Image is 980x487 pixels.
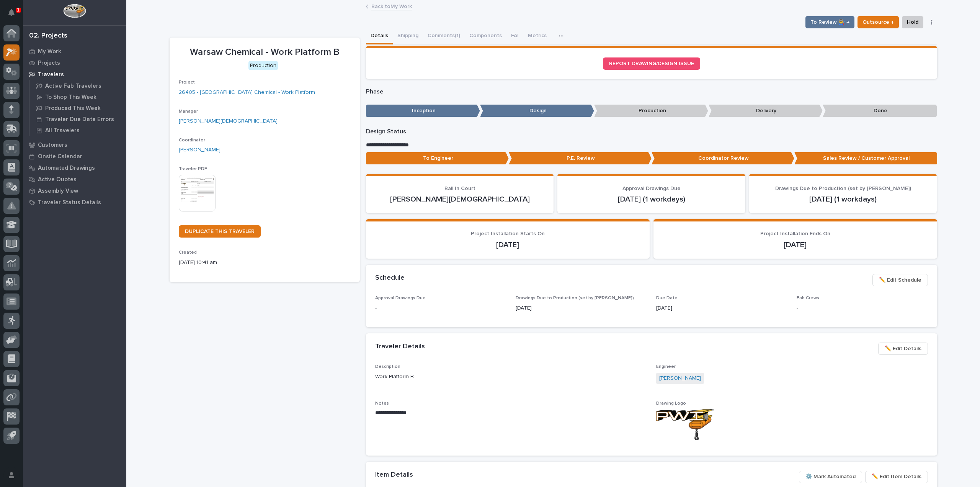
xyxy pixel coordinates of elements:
[907,18,918,27] span: Hold
[393,28,423,44] button: Shipping
[38,60,60,67] p: Projects
[805,472,856,481] span: ⚙️ Mark Automated
[366,88,937,95] p: Phase
[659,374,701,382] a: [PERSON_NAME]
[179,167,207,171] span: Traveler PDF
[45,94,96,101] p: To Shop This Week
[656,296,678,300] span: Due Date
[516,304,647,312] p: [DATE]
[248,61,278,71] div: Production
[23,151,126,162] a: Onsite Calendar
[29,32,67,40] div: 02. Projects
[465,28,506,44] button: Components
[179,138,205,143] span: Coordinator
[423,28,465,44] button: Comments (1)
[375,274,405,282] h2: Schedule
[45,83,101,90] p: Active Fab Travelers
[885,344,921,353] span: ✏️ Edit Details
[656,304,787,312] p: [DATE]
[17,7,20,13] p: 1
[656,364,676,369] span: Engineer
[366,28,393,44] button: Details
[38,199,101,206] p: Traveler Status Details
[179,117,278,125] a: [PERSON_NAME][DEMOGRAPHIC_DATA]
[23,162,126,174] a: Automated Drawings
[862,18,894,27] span: Outsource ↑
[45,116,114,123] p: Traveler Due Date Errors
[375,240,640,249] p: [DATE]
[179,89,315,97] a: 26405 - [GEOGRAPHIC_DATA] Chemical - Work Platform
[902,16,923,28] button: Hold
[375,471,413,479] h2: Item Details
[23,57,126,69] a: Projects
[38,188,78,195] p: Assembly View
[38,71,64,78] p: Travelers
[23,185,126,197] a: Assembly View
[857,16,899,28] button: Outsource ↑
[375,343,425,351] h2: Traveler Details
[29,92,126,102] a: To Shop This Week
[656,401,686,406] span: Drawing Logo
[810,18,849,27] span: To Review 👨‍🏭 →
[375,304,506,312] p: -
[23,174,126,185] a: Active Quotes
[38,142,67,149] p: Customers
[371,2,412,10] a: Back toMy Work
[29,114,126,125] a: Traveler Due Date Errors
[366,128,937,135] p: Design Status
[38,48,61,55] p: My Work
[523,28,551,44] button: Metrics
[10,9,20,21] div: Notifications1
[775,186,911,191] span: Drawings Due to Production (set by [PERSON_NAME])
[509,152,652,165] p: P.E. Review
[45,127,80,134] p: All Travelers
[179,80,195,85] span: Project
[23,197,126,208] a: Traveler Status Details
[805,16,854,28] button: To Review 👨‍🏭 →
[63,4,86,18] img: Workspace Logo
[29,80,126,91] a: Active Fab Travelers
[709,105,823,117] p: Delivery
[797,296,819,300] span: Fab Crews
[23,46,126,57] a: My Work
[794,152,937,165] p: Sales Review / Customer Approval
[872,274,928,286] button: ✏️ Edit Schedule
[179,47,351,58] p: Warsaw Chemical - Work Platform B
[179,225,261,238] a: DUPLICATE THIS TRAVELER
[823,105,937,117] p: Done
[872,472,921,481] span: ✏️ Edit Item Details
[758,195,928,204] p: [DATE] (1 workdays)
[375,401,389,406] span: Notes
[663,240,928,249] p: [DATE]
[375,373,647,381] p: Work Platform B
[29,103,126,113] a: Produced This Week
[594,105,708,117] p: Production
[179,259,351,267] p: [DATE] 10:41 am
[656,409,714,440] img: QtXwC5NLtT6eUp3g6ZWkK0h2bRXiZfoTvw2XstcDoQ0
[45,105,101,112] p: Produced This Week
[444,186,475,191] span: Ball In Court
[506,28,523,44] button: FAI
[609,61,694,66] span: REPORT DRAWING/DESIGN ISSUE
[879,275,921,285] span: ✏️ Edit Schedule
[652,152,794,165] p: Coordinator Review
[179,250,197,255] span: Created
[179,146,220,154] a: [PERSON_NAME]
[375,296,426,300] span: Approval Drawings Due
[375,195,545,204] p: [PERSON_NAME][DEMOGRAPHIC_DATA]
[375,364,400,369] span: Description
[567,195,736,204] p: [DATE] (1 workdays)
[797,304,928,312] p: -
[760,231,830,236] span: Project Installation Ends On
[3,5,20,21] button: Notifications
[23,69,126,80] a: Travelers
[38,153,82,160] p: Onsite Calendar
[480,105,594,117] p: Design
[29,125,126,136] a: All Travelers
[23,139,126,151] a: Customers
[516,296,634,300] span: Drawings Due to Production (set by [PERSON_NAME])
[366,105,480,117] p: Inception
[185,229,255,234] span: DUPLICATE THIS TRAVELER
[865,471,928,483] button: ✏️ Edit Item Details
[366,152,509,165] p: To Engineer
